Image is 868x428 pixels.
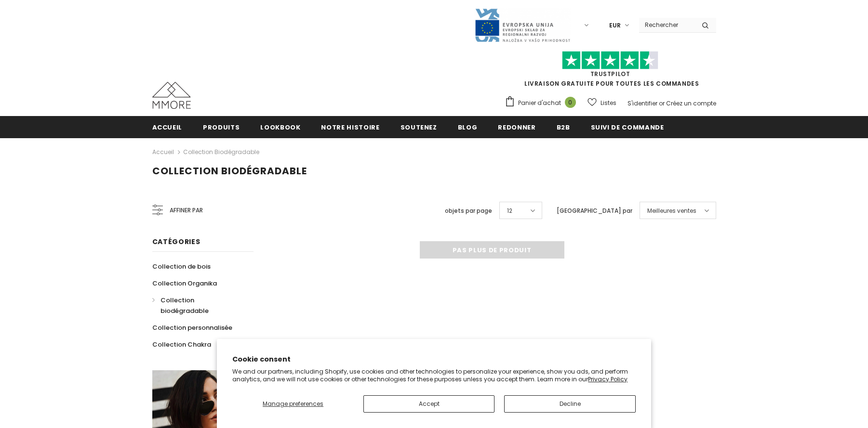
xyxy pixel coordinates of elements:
[588,94,616,111] a: Listes
[152,258,211,275] a: Collection de bois
[152,237,200,246] span: Catégories
[152,279,217,288] span: Collection Organika
[504,395,635,413] button: Decline
[401,123,437,132] span: soutenez
[401,116,437,138] a: soutenez
[203,116,240,138] a: Produits
[232,354,636,364] h2: Cookie consent
[505,55,716,88] span: LIVRAISON GRATUITE POUR TOUTES LES COMMANDES
[263,400,323,408] span: Manage preferences
[507,206,512,216] span: 12
[590,70,630,78] a: TrustPilot
[588,375,628,383] a: Privacy Policy
[183,148,259,156] a: Collection biodégradable
[152,292,243,319] a: Collection biodégradable
[518,98,561,108] span: Panier d'achat
[474,21,571,29] a: Javni Razpis
[152,146,174,158] a: Accueil
[152,164,307,178] span: Collection biodégradable
[152,123,183,132] span: Accueil
[152,262,211,271] span: Collection de bois
[458,116,478,138] a: Blog
[557,123,570,132] span: B2B
[628,99,657,107] a: S'identifier
[260,123,300,132] span: Lookbook
[498,116,535,138] a: Redonner
[152,82,191,109] img: Cas MMORE
[591,123,664,132] span: Suivi de commande
[232,368,636,383] p: We and our partners, including Shopify, use cookies and other technologies to personalize your ex...
[505,96,581,110] a: Panier d'achat 0
[232,395,354,413] button: Manage preferences
[458,123,478,132] span: Blog
[152,323,232,332] span: Collection personnalisée
[363,395,494,413] button: Accept
[260,116,300,138] a: Lookbook
[321,123,379,132] span: Notre histoire
[557,116,570,138] a: B2B
[498,123,535,132] span: Redonner
[170,205,203,216] span: Affiner par
[666,99,716,107] a: Créez un compte
[557,206,632,216] label: [GEOGRAPHIC_DATA] par
[152,116,183,138] a: Accueil
[647,206,696,216] span: Meilleures ventes
[203,123,240,132] span: Produits
[659,99,665,107] span: or
[601,98,616,108] span: Listes
[591,116,664,138] a: Suivi de commande
[152,336,211,353] a: Collection Chakra
[152,275,217,292] a: Collection Organika
[152,340,211,349] span: Collection Chakra
[321,116,379,138] a: Notre histoire
[565,97,576,108] span: 0
[609,21,621,30] span: EUR
[445,206,492,216] label: objets par page
[474,8,571,43] img: Javni Razpis
[562,51,658,70] img: Faites confiance aux étoiles pilotes
[160,296,209,315] span: Collection biodégradable
[152,319,232,336] a: Collection personnalisée
[639,18,694,32] input: Search Site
